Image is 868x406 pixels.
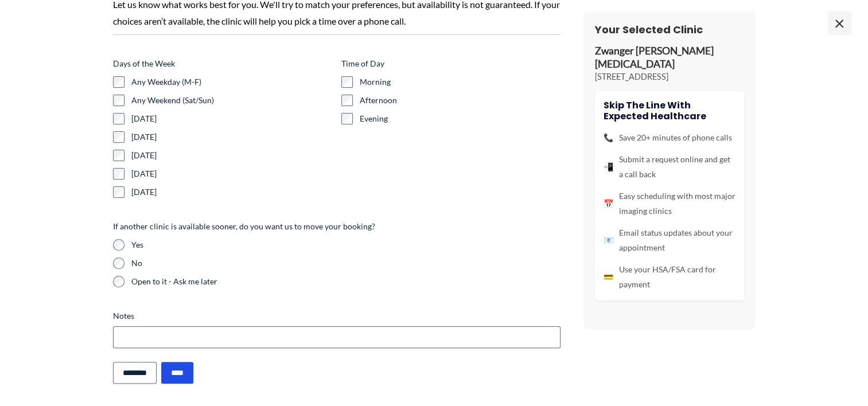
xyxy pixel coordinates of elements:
[604,270,613,284] span: 💳
[113,58,175,69] legend: Days of the Week
[131,168,332,179] label: [DATE]
[360,113,560,124] label: Evening
[828,11,851,34] span: ×
[595,23,744,36] h3: Your Selected Clinic
[604,130,613,145] span: 📞
[131,239,560,251] label: Yes
[131,76,332,88] label: Any Weekday (M-F)
[595,45,744,71] p: Zwanger [PERSON_NAME] [MEDICAL_DATA]
[604,233,613,248] span: 📧
[131,113,332,124] label: [DATE]
[604,100,735,122] h4: Skip the line with Expected Healthcare
[604,196,613,211] span: 📅
[360,95,560,106] label: Afternoon
[131,95,332,106] label: Any Weekend (Sat/Sun)
[360,76,560,88] label: Morning
[604,225,735,255] li: Email status updates about your appointment
[604,262,735,292] li: Use your HSA/FSA card for payment
[341,58,384,69] legend: Time of Day
[131,131,332,143] label: [DATE]
[131,276,560,287] label: Open to it - Ask me later
[604,159,613,174] span: 📲
[131,257,560,269] label: No
[604,189,735,218] li: Easy scheduling with most major imaging clinics
[113,310,560,322] label: Notes
[595,71,744,83] p: [STREET_ADDRESS]
[131,150,332,161] label: [DATE]
[113,221,375,232] legend: If another clinic is available sooner, do you want us to move your booking?
[131,186,332,198] label: [DATE]
[604,130,735,145] li: Save 20+ minutes of phone calls
[604,152,735,182] li: Submit a request online and get a call back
